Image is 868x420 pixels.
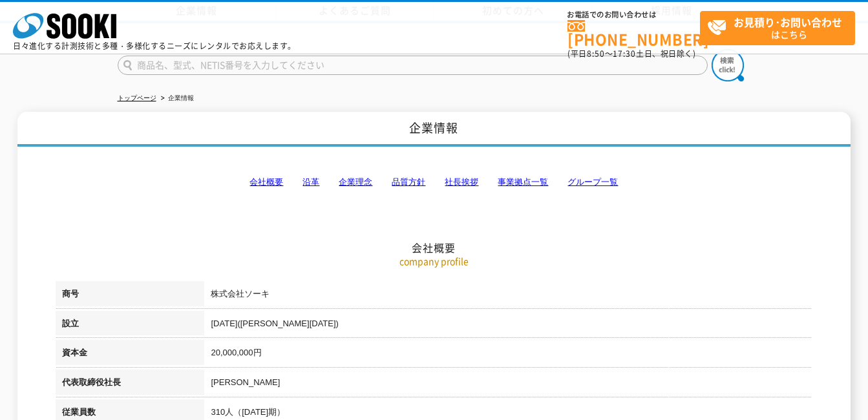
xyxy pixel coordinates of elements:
[56,112,812,255] h2: 会社概要
[712,49,744,81] img: btn_search.png
[302,177,319,187] a: 沿革
[17,112,851,147] h1: 企業情報
[707,12,854,44] span: はこちら
[56,281,204,311] th: 商号
[249,177,283,187] a: 会社概要
[56,311,204,341] th: 設立
[567,11,700,19] span: お電話でのお問い合わせは
[445,177,478,187] a: 社長挨拶
[498,177,548,187] a: 事業拠点一覧
[204,311,812,341] td: [DATE]([PERSON_NAME][DATE])
[734,14,842,30] strong: お見積り･お問い合わせ
[13,42,296,50] p: 日々進化する計測技術と多種・多様化するニーズにレンタルでお応えします。
[204,370,812,399] td: [PERSON_NAME]
[56,370,204,399] th: 代表取締役社長
[118,56,708,75] input: 商品名、型式、NETIS番号を入力してください
[118,94,156,101] a: トップページ
[339,177,372,187] a: 企業理念
[700,11,855,45] a: お見積り･お問い合わせはこちら
[392,177,425,187] a: 品質方針
[567,20,700,47] a: [PHONE_NUMBER]
[204,281,812,311] td: 株式会社ソーキ
[158,92,194,105] li: 企業情報
[204,340,812,370] td: 20,000,000円
[56,340,204,370] th: 資本金
[567,177,618,187] a: グループ一覧
[587,48,605,59] span: 8:50
[567,48,695,59] span: (平日 ～ 土日、祝日除く)
[613,48,636,59] span: 17:30
[56,255,812,268] p: company profile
